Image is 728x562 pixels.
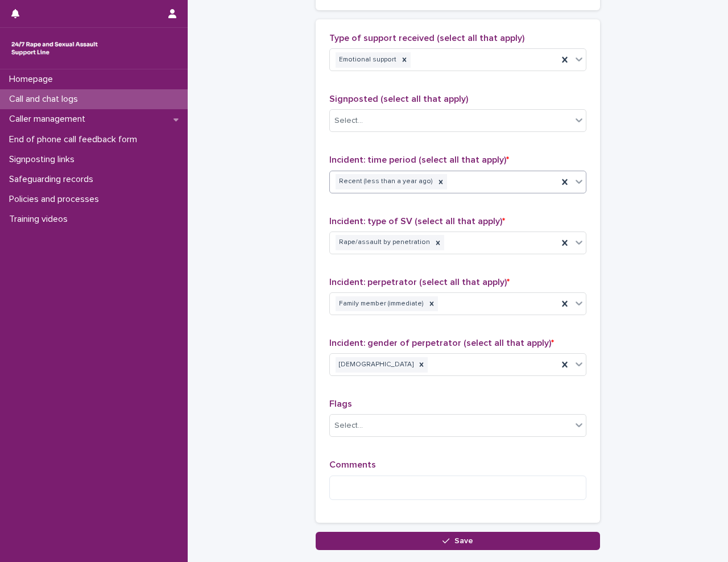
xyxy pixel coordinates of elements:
div: Emotional support [336,52,398,68]
img: rhQMoQhaT3yELyF149Cw [9,37,100,60]
p: Caller management [5,114,94,125]
p: Safeguarding records [5,174,102,185]
p: Training videos [5,214,77,225]
span: Incident: perpetrator (select all that apply) [329,278,510,287]
div: [DEMOGRAPHIC_DATA] [336,357,415,373]
p: Call and chat logs [5,94,87,105]
p: Policies and processes [5,194,108,205]
div: Rape/assault by penetration [336,235,432,250]
span: Flags [329,399,352,408]
div: Select... [334,115,363,127]
span: Save [454,537,473,545]
p: End of phone call feedback form [5,134,146,145]
div: Family member (immediate) [336,296,425,312]
span: Type of support received (select all that apply) [329,34,524,43]
div: Select... [334,420,363,432]
div: Recent (less than a year ago) [336,174,435,189]
span: Incident: type of SV (select all that apply) [329,217,505,226]
p: Homepage [5,74,62,85]
span: Comments [329,460,376,469]
span: Signposted (select all that apply) [329,94,468,104]
span: Incident: gender of perpetrator (select all that apply) [329,338,554,348]
button: Save [316,532,600,550]
span: Incident: time period (select all that apply) [329,155,509,164]
p: Signposting links [5,154,84,165]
